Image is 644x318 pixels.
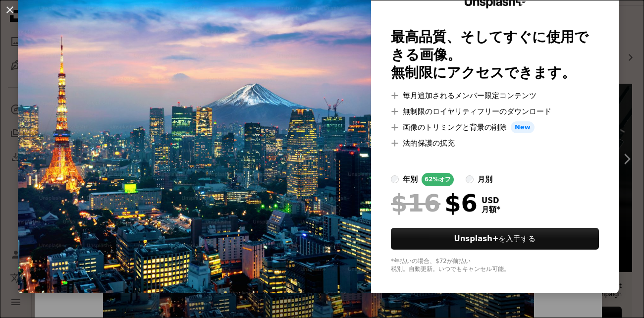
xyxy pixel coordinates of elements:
[511,121,535,133] span: New
[391,90,599,102] li: 毎月追加されるメンバー限定コンテンツ
[391,190,440,216] span: $16
[391,137,599,149] li: 法的保護の拡充
[422,173,454,186] div: 62% オフ
[403,173,418,185] div: 年別
[391,228,599,250] button: Unsplash+を入手する
[454,234,499,243] strong: Unsplash+
[466,175,474,183] input: 月別
[391,121,599,133] li: 画像のトリミングと背景の削除
[391,190,478,216] div: $6
[391,106,599,117] li: 無制限のロイヤリティフリーのダウンロード
[391,258,599,273] div: *年払いの場合、 $72 が前払い 税別。自動更新。いつでもキャンセル可能。
[391,175,399,183] input: 年別62%オフ
[478,173,492,185] div: 月別
[482,196,500,205] span: USD
[391,28,599,82] h2: 最高品質、そしてすぐに使用できる画像。 無制限にアクセスできます。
